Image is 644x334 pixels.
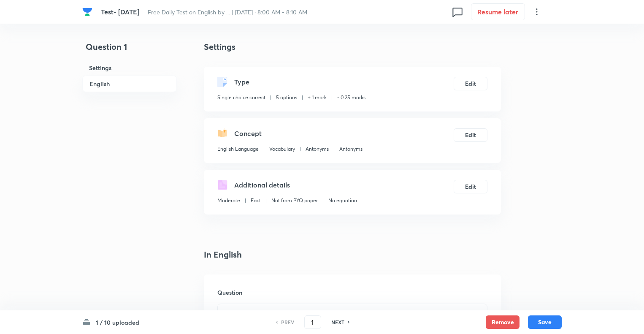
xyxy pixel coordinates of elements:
button: Save [528,315,562,329]
img: questionDetails.svg [217,180,227,190]
h5: Concept [234,128,262,138]
h6: 1 / 10 uploaded [96,318,139,327]
span: Test- [DATE] [101,7,139,16]
p: No equation [328,197,357,204]
button: Edit [454,180,487,193]
p: + 1 mark [308,94,327,101]
h6: PREV [281,318,294,326]
p: 5 options [276,94,297,101]
a: Company Logo [82,7,94,17]
p: Fact [251,197,261,204]
img: questionType.svg [217,77,227,87]
img: questionConcept.svg [217,128,227,138]
h4: Settings [204,41,501,53]
p: - 0.25 marks [337,94,365,101]
p: Antonyms [339,145,363,153]
h6: Question [217,288,487,297]
h6: English [82,76,177,92]
span: Free Daily Test on English by ... | [DATE] · 8:00 AM - 8:10 AM [148,8,307,16]
h6: NEXT [331,318,344,326]
button: Edit [454,128,487,142]
h4: Question 1 [82,41,177,60]
h6: Settings [82,60,177,76]
img: Company Logo [82,7,92,17]
p: Moderate [217,197,240,204]
button: Resume later [471,3,525,20]
p: Vocabulary [269,145,295,153]
h4: In English [204,248,501,261]
h5: Additional details [234,180,290,190]
button: Edit [454,77,487,90]
button: Remove [486,315,520,329]
p: Antonyms [306,145,329,153]
p: English Language [217,145,259,153]
h5: Type [234,77,249,87]
p: Not from PYQ paper [271,197,318,204]
p: Single choice correct [217,94,265,101]
strong: Select the most appropriate antonym of the given word: [224,309,401,318]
